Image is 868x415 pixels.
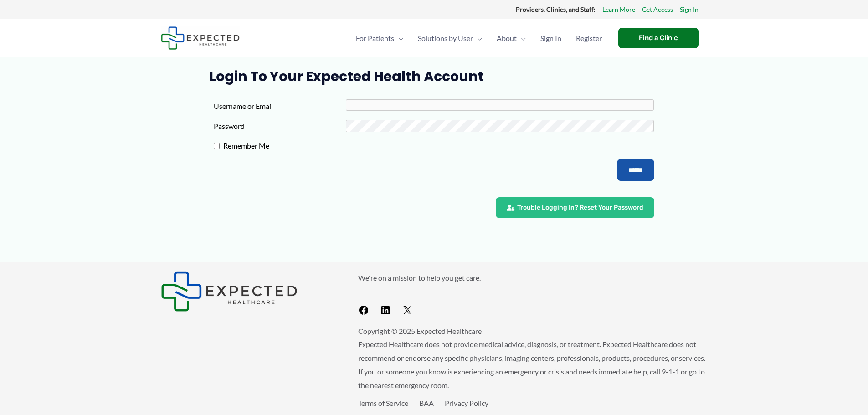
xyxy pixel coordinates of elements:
[349,22,609,54] nav: Primary Site Navigation
[220,139,352,153] label: Remember Me
[161,26,240,50] img: Expected Healthcare Logo - side, dark font, small
[680,4,699,15] a: Sign In
[540,22,561,54] span: Sign In
[496,197,654,218] a: Trouble Logging In? Reset Your Password
[473,22,482,54] span: Menu Toggle
[445,399,488,407] a: Privacy Policy
[358,399,408,407] a: Terms of Service
[497,22,517,54] span: About
[349,22,411,54] a: For PatientsMenu Toggle
[642,4,673,15] a: Get Access
[161,271,335,312] aside: Footer Widget 1
[214,99,346,113] label: Username or Email
[569,22,609,54] a: Register
[602,4,635,15] a: Learn More
[618,28,699,48] a: Find a Clinic
[356,22,394,54] span: For Patients
[576,22,602,54] span: Register
[214,119,346,133] label: Password
[419,399,434,407] a: BAA
[358,271,708,320] aside: Footer Widget 2
[394,22,403,54] span: Menu Toggle
[161,271,298,312] img: Expected Healthcare Logo - side, dark font, small
[489,22,533,54] a: AboutMenu Toggle
[358,327,482,335] span: Copyright © 2025 Expected Healthcare
[533,22,569,54] a: Sign In
[358,340,705,389] span: Expected Healthcare does not provide medical advice, diagnosis, or treatment. Expected Healthcare...
[418,22,473,54] span: Solutions by User
[209,68,659,85] h1: Login to Your Expected Health Account
[411,22,489,54] a: Solutions by UserMenu Toggle
[517,22,526,54] span: Menu Toggle
[516,5,596,13] strong: Providers, Clinics, and Staff:
[358,271,708,285] p: We're on a mission to help you get care.
[517,205,643,211] span: Trouble Logging In? Reset Your Password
